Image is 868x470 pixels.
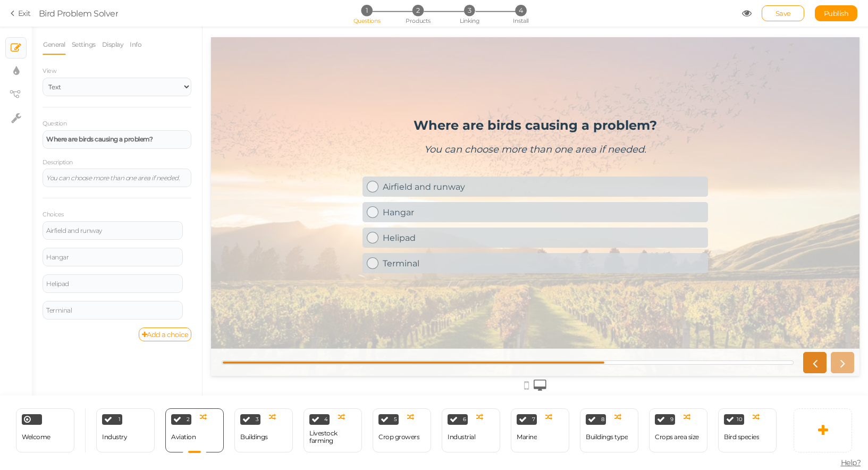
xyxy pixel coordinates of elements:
span: 1 [119,417,121,422]
div: Airfield and runway [172,145,493,155]
label: Choices [43,211,64,219]
a: Add a choice [139,328,192,341]
span: 4 [515,5,526,16]
div: 1 Industry [96,408,155,452]
div: 5 Crop growers [373,408,431,452]
span: 2 [412,5,424,16]
a: Display [102,35,124,55]
div: Industry [102,433,127,441]
div: 10 Bird species [718,408,777,452]
span: 3 [256,417,259,422]
div: Helipad [172,196,493,206]
div: 9 Crops area size [649,408,707,452]
div: Aviation [171,433,196,441]
div: Buildings [240,433,268,441]
strong: Where are birds causing a problem? [46,135,153,143]
label: Question [43,120,66,128]
span: 7 [532,417,535,422]
span: 10 [737,417,742,422]
div: Bird Problem Solver [39,7,119,20]
div: Industrial [448,433,475,441]
a: Settings [71,35,96,55]
span: 9 [670,417,673,422]
span: Linking [460,17,479,24]
em: You can choose more than one area if needed. [46,174,179,182]
span: 3 [464,5,475,16]
div: Terminal [172,221,493,231]
div: Crop growers [378,433,419,441]
div: 7 Marine [511,408,569,452]
li: 3 Linking [444,5,494,16]
div: 8 Buildings type [580,408,638,452]
div: Livestock farming [309,430,356,444]
a: General [43,35,66,55]
span: View [43,67,56,74]
label: Description [43,159,73,166]
span: 5 [394,417,397,422]
div: Marine [517,433,537,441]
li: 1 Questions [342,5,391,16]
div: 3 Buildings [234,408,293,452]
div: Save [762,5,804,21]
span: Install [513,17,528,24]
div: Hangar [172,170,493,180]
div: Bird species [724,433,759,441]
div: Crops area size [655,433,699,441]
span: 1 [361,5,372,16]
div: Terminal [46,307,179,314]
span: 4 [324,417,328,422]
span: Publish [824,9,849,18]
div: 2 Aviation [165,408,224,452]
span: Save [776,9,791,18]
div: Welcome [16,408,74,452]
span: Questions [353,17,380,24]
div: Airfield and runway [46,228,179,234]
span: Help? [841,458,861,467]
em: You can choose more than one area if needed. [213,106,435,118]
span: 6 [463,417,466,422]
span: 2 [187,417,190,422]
strong: Where are birds causing a problem? [203,80,446,96]
div: Hangar [46,254,179,261]
li: 4 Install [496,5,545,16]
div: 6 Industrial [442,408,500,452]
div: Helipad [46,281,179,287]
div: Buildings type [586,433,628,441]
li: 2 Products [393,5,443,16]
a: Exit [11,8,31,19]
span: Welcome [22,433,50,441]
span: Products [406,17,431,24]
a: Info [129,35,142,55]
span: 8 [601,417,604,422]
div: 4 Livestock farming [304,408,362,452]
